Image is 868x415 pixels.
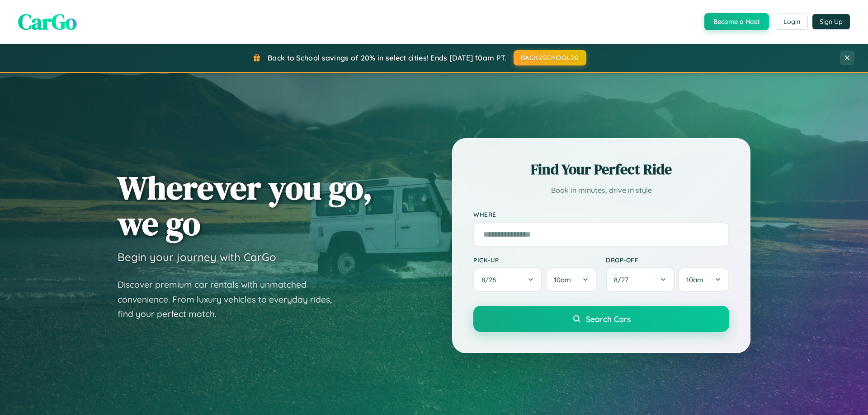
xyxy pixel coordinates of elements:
button: 10am [546,267,597,292]
button: 10am [678,267,729,292]
h3: Begin your journey with CarGo [118,250,276,264]
span: CarGo [18,7,77,37]
span: 10am [686,275,703,284]
button: 8/27 [606,267,675,292]
button: Search Cars [473,306,729,332]
span: Search Cars [586,314,631,324]
span: 10am [554,275,571,284]
label: Pick-up [473,256,597,264]
button: BACK2SCHOOL20 [514,50,586,65]
button: Become a Host [704,13,769,30]
h1: Wherever you go, we go [118,170,373,241]
p: Discover premium car rentals with unmatched convenience. From luxury vehicles to everyday rides, ... [118,277,344,322]
p: Book in minutes, drive in style [473,184,729,197]
span: Back to School savings of 20% in select cities! Ends [DATE] 10am PT. [268,53,506,62]
button: 8/26 [473,267,542,292]
button: Login [776,14,808,30]
button: Sign Up [812,14,850,29]
span: 8 / 26 [481,275,500,284]
label: Where [473,210,729,218]
span: 8 / 27 [614,275,633,284]
h2: Find Your Perfect Ride [473,159,729,179]
label: Drop-off [606,256,729,264]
